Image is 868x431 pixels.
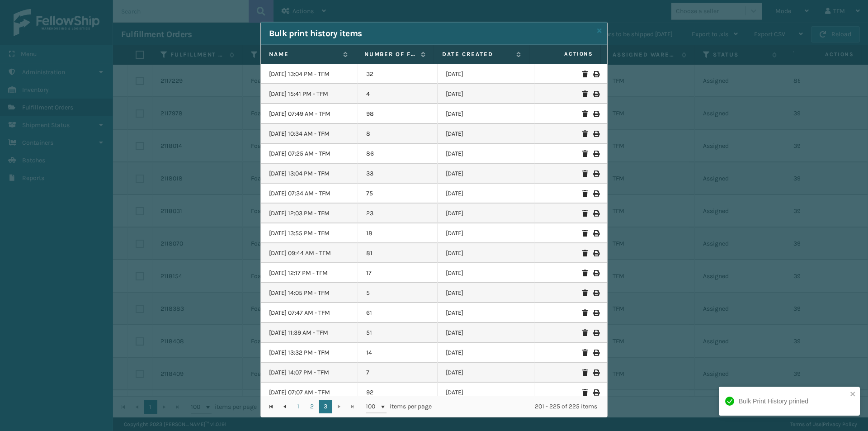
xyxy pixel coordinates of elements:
td: [DATE] [438,323,535,343]
i: Print Bulk History [593,210,599,217]
td: [DATE] [438,343,535,363]
p: [DATE] 07:07 AM - TFM [269,388,349,397]
i: Delete [582,310,588,316]
p: [DATE] 10:34 AM - TFM [269,129,349,138]
p: [DATE] 09:44 AM - TFM [269,249,349,258]
i: Delete [582,330,588,336]
p: [DATE] 13:55 PM - TFM [269,229,349,238]
i: Print Bulk History [593,290,599,296]
i: Print Bulk History [593,71,599,77]
i: Delete [582,91,588,97]
i: Print Bulk History [593,389,599,396]
p: [DATE] 13:04 PM - TFM [269,169,349,178]
td: 32 [358,64,438,84]
i: Print Bulk History [593,131,599,137]
p: [DATE] 12:03 PM - TFM [269,209,349,218]
span: items per page [366,400,432,413]
td: 92 [358,383,438,403]
p: [DATE] 07:25 AM - TFM [269,149,349,158]
td: [DATE] [438,363,535,383]
i: Delete [582,210,588,217]
i: Print Bulk History [593,369,599,376]
span: Actions [532,47,599,62]
a: 3 [319,400,332,413]
td: [DATE] [438,223,535,243]
span: 100 [366,402,379,411]
td: 81 [358,243,438,263]
label: Name [269,50,339,58]
td: 7 [358,363,438,383]
i: Delete [582,171,588,177]
p: [DATE] 07:34 AM - TFM [269,189,349,198]
a: Go to the first page [264,400,278,413]
i: Print Bulk History [593,270,599,276]
p: [DATE] 13:04 PM - TFM [269,70,349,79]
i: Delete [582,190,588,197]
i: Delete [582,389,588,396]
p: [DATE] 07:47 AM - TFM [269,308,349,317]
label: Date created [442,50,512,58]
span: Go to the first page [268,403,275,410]
i: Print Bulk History [593,190,599,197]
i: Print Bulk History [593,230,599,237]
td: [DATE] [438,164,535,184]
td: [DATE] [438,204,535,223]
p: [DATE] 13:32 PM - TFM [269,348,349,357]
a: 2 [305,400,319,413]
td: [DATE] [438,263,535,283]
td: 33 [358,164,438,184]
td: 23 [358,204,438,223]
td: 4 [358,84,438,104]
p: [DATE] 14:07 PM - TFM [269,368,349,377]
i: Delete [582,111,588,117]
i: Delete [582,290,588,296]
td: [DATE] [438,243,535,263]
p: [DATE] 11:39 AM - TFM [269,328,349,337]
p: [DATE] 14:05 PM - TFM [269,289,349,298]
td: [DATE] [438,104,535,124]
i: Delete [582,270,588,276]
td: 75 [358,184,438,204]
div: 201 - 225 of 225 items [444,402,597,411]
td: [DATE] [438,283,535,303]
td: 8 [358,124,438,144]
i: Delete [582,71,588,77]
td: 5 [358,283,438,303]
i: Delete [582,131,588,137]
i: Print Bulk History [593,350,599,356]
i: Delete [582,151,588,157]
i: Delete [582,250,588,256]
td: 98 [358,104,438,124]
td: 86 [358,144,438,164]
a: Go to the previous page [278,400,292,413]
td: [DATE] [438,383,535,403]
i: Print Bulk History [593,330,599,336]
i: Print Bulk History [593,151,599,157]
td: 51 [358,323,438,343]
td: [DATE] [438,84,535,104]
i: Print Bulk History [593,111,599,117]
a: 1 [292,400,305,413]
td: [DATE] [438,124,535,144]
i: Delete [582,350,588,356]
i: Print Bulk History [593,91,599,97]
td: 18 [358,223,438,243]
td: 61 [358,303,438,323]
td: [DATE] [438,184,535,204]
td: [DATE] [438,144,535,164]
p: [DATE] 12:17 PM - TFM [269,269,349,278]
p: [DATE] 07:49 AM - TFM [269,109,349,118]
span: Go to the previous page [281,403,288,410]
td: [DATE] [438,303,535,323]
i: Print Bulk History [593,171,599,177]
div: Bulk Print History printed [739,397,808,406]
td: 17 [358,263,438,283]
i: Print Bulk History [593,250,599,256]
button: close [850,390,856,399]
h2: Bulk print history items [269,28,362,39]
label: Number of Fulfillment Orders. [364,50,417,58]
td: 14 [358,343,438,363]
i: Delete [582,230,588,237]
td: [DATE] [438,64,535,84]
p: [DATE] 15:41 PM - TFM [269,90,349,99]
